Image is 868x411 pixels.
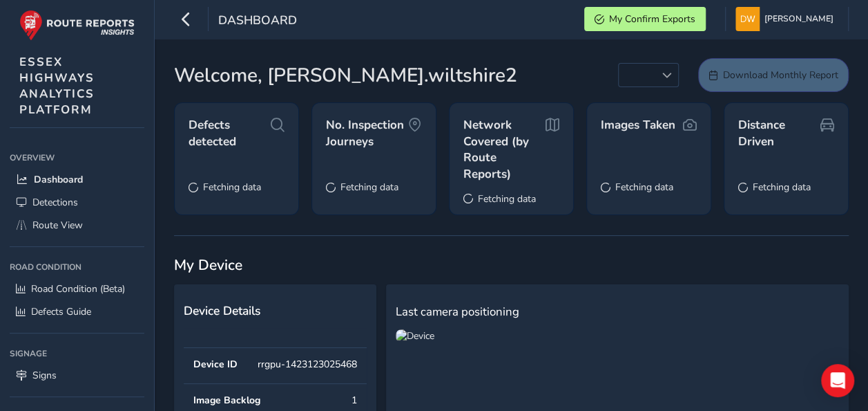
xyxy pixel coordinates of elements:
[478,192,536,205] span: Fetching data
[193,394,260,407] div: Image Backlog
[615,181,673,194] span: Fetching data
[34,173,83,186] span: Dashboard
[10,364,144,387] a: Signs
[10,300,144,323] a: Defects Guide
[584,7,706,31] button: My Confirm Exports
[10,343,144,364] div: Signage
[10,168,144,191] a: Dashboard
[10,191,144,214] a: Detections
[351,394,357,407] div: 1
[463,117,546,183] span: Network Covered (by Route Reports)
[10,147,144,168] div: Overview
[184,304,367,318] h2: Device Details
[203,181,261,194] span: Fetching data
[19,10,135,41] img: rr logo
[218,12,297,31] span: Dashboard
[189,117,271,149] span: Defects detected
[10,257,144,277] div: Road Condition
[609,12,695,26] span: My Confirm Exports
[753,181,811,194] span: Fetching data
[32,219,83,232] span: Route View
[735,7,760,31] img: diamond-layout
[19,54,95,118] span: ESSEX HIGHWAYS ANALYTICS PLATFORM
[340,181,398,194] span: Fetching data
[821,364,854,397] div: Open Intercom Messenger
[735,7,838,31] button: [PERSON_NAME]
[32,369,57,382] span: Signs
[31,282,125,295] span: Road Condition (Beta)
[396,304,519,320] span: Last camera positioning
[32,196,78,209] span: Detections
[764,7,833,31] span: [PERSON_NAME]
[174,61,517,90] span: Welcome, [PERSON_NAME].wiltshire2
[326,117,408,149] span: No. Inspection Journeys
[10,277,144,300] a: Road Condition (Beta)
[193,358,238,371] div: Device ID
[10,214,144,237] a: Route View
[738,117,820,149] span: Distance Driven
[396,329,434,342] img: Device
[258,358,357,371] div: rrgpu-1423123025468
[174,255,242,275] span: My Device
[601,117,675,134] span: Images Taken
[31,305,91,318] span: Defects Guide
